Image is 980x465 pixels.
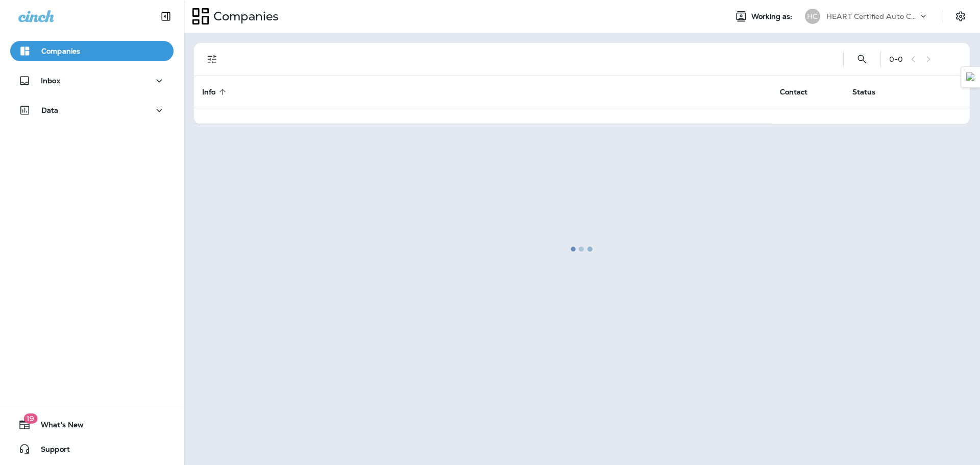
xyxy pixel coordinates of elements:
[10,100,174,120] button: Data
[951,7,970,26] button: Settings
[10,414,174,435] button: 19What's New
[41,106,59,114] p: Data
[10,41,174,61] button: Companies
[23,413,37,424] span: 19
[751,12,795,21] span: Working as:
[31,445,70,457] span: Support
[10,70,174,91] button: Inbox
[152,6,180,27] button: Collapse Sidebar
[10,439,174,459] button: Support
[826,12,918,20] p: HEART Certified Auto Care
[966,72,975,82] img: Detect Auto
[31,421,84,433] span: What's New
[41,47,80,55] p: Companies
[209,9,279,24] p: Companies
[41,77,60,85] p: Inbox
[805,9,820,24] div: HC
